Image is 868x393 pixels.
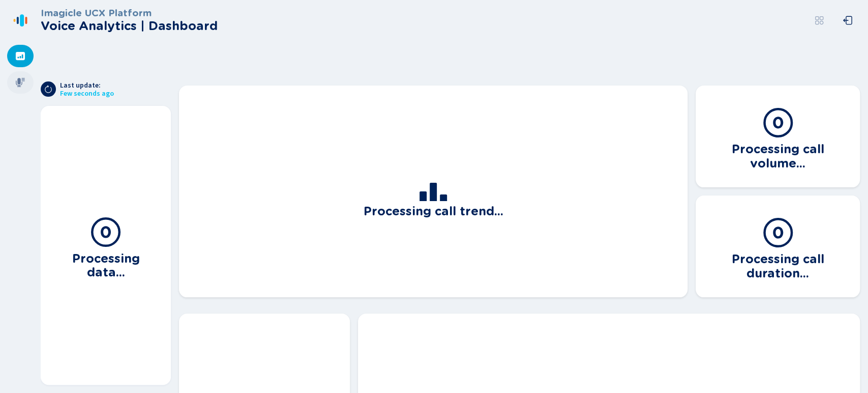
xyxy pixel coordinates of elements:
div: Recordings [7,71,34,94]
h3: Processing call volume... [708,139,848,170]
h3: Imagicle UCX Platform [41,8,218,19]
span: Last update: [60,81,114,90]
h3: Processing data... [53,248,159,279]
h3: Processing call trend... [364,201,503,218]
span: Few seconds ago [60,90,114,98]
svg: box-arrow-left [843,15,853,25]
svg: mic-fill [15,77,25,88]
h3: Processing call duration... [708,249,848,280]
div: Dashboard [7,45,34,67]
svg: dashboard-filled [15,51,25,61]
svg: arrow-clockwise [44,85,52,93]
h2: Voice Analytics | Dashboard [41,19,218,33]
